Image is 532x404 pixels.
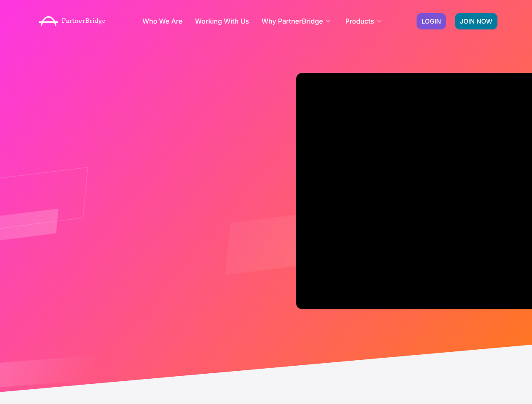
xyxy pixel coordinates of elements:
a: Products [345,18,384,24]
a: JOIN NOW [455,13,497,29]
a: LOGIN [417,13,446,29]
a: Who We Are [142,18,182,24]
a: Why PartnerBridge [262,18,333,24]
a: Working With Us [195,18,249,24]
span: JOIN NOW [460,18,492,24]
span: LOGIN [422,18,441,24]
